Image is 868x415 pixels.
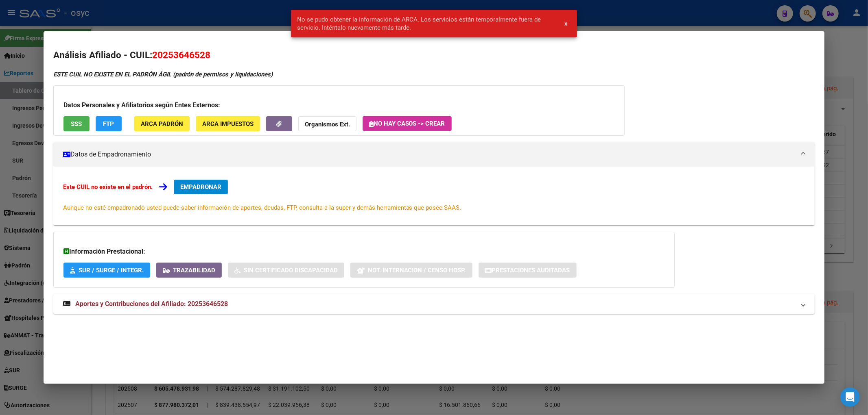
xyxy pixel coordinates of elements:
button: Sin Certificado Discapacidad [228,263,344,278]
button: Trazabilidad [156,263,222,278]
span: Trazabilidad [173,267,215,274]
h3: Información Prestacional: [63,247,665,256]
mat-panel-title: Datos de Empadronamiento [63,150,796,159]
button: SSS [63,116,90,131]
button: FTP [96,116,122,131]
button: ARCA Impuestos [196,116,260,131]
span: x [564,20,567,27]
span: SUR / SURGE / INTEGR. [79,267,144,274]
span: 20253646528 [152,50,210,60]
div: Open Intercom Messenger [840,387,860,407]
strong: Este CUIL no existe en el padrón. [63,183,153,191]
span: FTP [103,120,114,128]
button: ARCA Padrón [134,116,190,131]
span: Not. Internacion / Censo Hosp. [368,267,466,274]
span: Aportes y Contribuciones del Afiliado: 20253646528 [75,300,228,308]
button: Not. Internacion / Censo Hosp. [350,263,472,278]
span: No se pudo obtener la información de ARCA. Los servicios están temporalmente fuera de servicio. I... [297,15,555,32]
button: Organismos Ext. [298,116,356,131]
h2: Análisis Afiliado - CUIL: [53,48,815,62]
strong: Organismos Ext. [305,121,350,128]
mat-expansion-panel-header: Datos de Empadronamiento [53,142,815,167]
button: Prestaciones Auditadas [479,263,577,278]
span: ARCA Impuestos [202,120,254,128]
span: No hay casos -> Crear [369,120,445,127]
button: No hay casos -> Crear [363,116,452,131]
span: SSS [71,120,82,128]
button: EMPADRONAR [174,180,228,194]
h3: Datos Personales y Afiliatorios según Entes Externos: [63,100,614,110]
div: Datos de Empadronamiento [53,167,815,225]
span: ARCA Padrón [141,120,183,128]
mat-expansion-panel-header: Aportes y Contribuciones del Afiliado: 20253646528 [53,294,815,314]
span: Aunque no esté empadronado usted puede saber información de aportes, deudas, FTP, consulta a la s... [63,204,461,211]
span: EMPADRONAR [180,183,221,191]
span: Prestaciones Auditadas [492,267,570,274]
strong: ESTE CUIL NO EXISTE EN EL PADRÓN ÁGIL (padrón de permisos y liquidaciones) [53,71,273,78]
button: x [558,16,574,31]
button: SUR / SURGE / INTEGR. [63,263,150,278]
span: Sin Certificado Discapacidad [244,267,338,274]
